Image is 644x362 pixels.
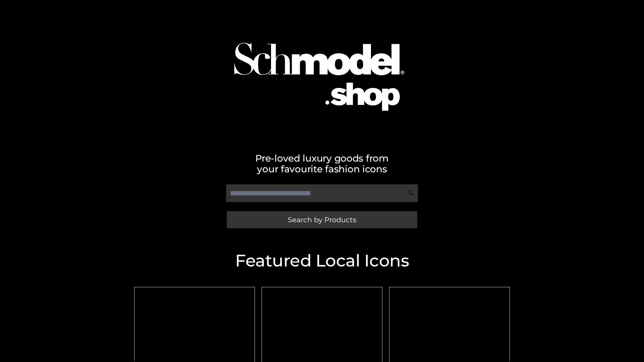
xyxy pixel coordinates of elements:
h2: Pre-loved luxury goods from your favourite fashion icons [131,153,513,174]
h2: Featured Local Icons​ [131,252,513,269]
span: Search by Products [288,216,356,223]
img: Search Icon [408,190,415,196]
a: Search by Products [227,211,417,228]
